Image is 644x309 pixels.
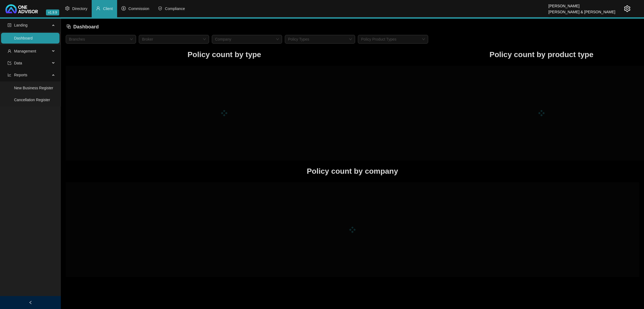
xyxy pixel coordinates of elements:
span: block [66,24,71,29]
span: setting [624,5,630,12]
span: user [96,6,100,11]
span: left [29,301,32,304]
span: user [8,49,11,53]
span: profile [8,23,11,27]
h1: Policy count by company [66,165,639,177]
span: Data [14,61,22,65]
a: Cancellation Register [14,98,50,102]
span: Commission [128,6,149,11]
div: [PERSON_NAME] & [PERSON_NAME] [549,7,615,13]
span: Management [14,49,36,53]
span: Dashboard [73,24,99,29]
span: Landing [14,23,28,27]
span: v1.9.9 [46,9,59,15]
a: New Business Register [14,86,53,90]
span: Reports [14,73,27,77]
img: 2df55531c6924b55f21c4cf5d4484680-logo-light.svg [5,4,38,13]
span: dollar [121,6,126,11]
span: safety [158,6,162,11]
span: Compliance [165,6,185,11]
span: Directory [72,6,87,11]
span: line-chart [8,73,11,77]
h1: Policy count by type [66,49,383,61]
span: Client [103,6,113,11]
span: import [8,61,11,65]
span: setting [65,6,70,11]
a: Dashboard [14,36,33,40]
div: [PERSON_NAME] [549,1,615,7]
